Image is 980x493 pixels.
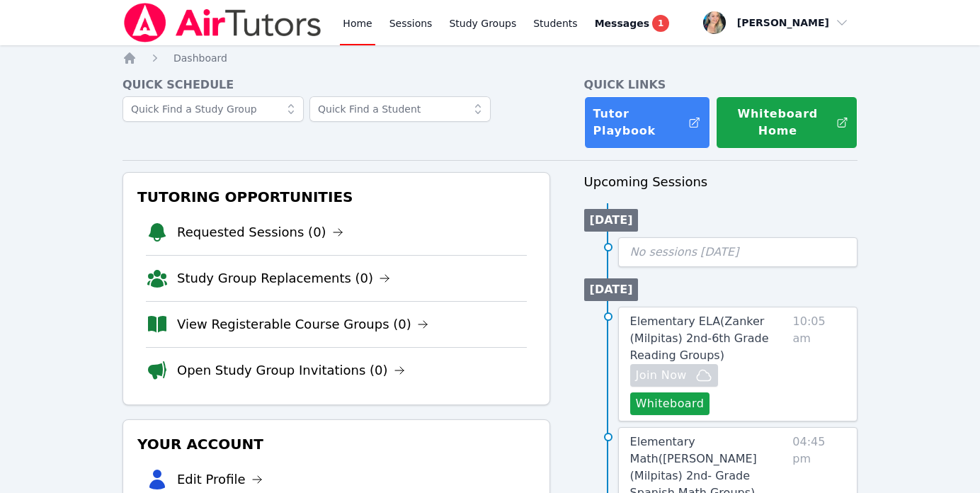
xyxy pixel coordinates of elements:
button: Whiteboard Home [716,96,857,149]
button: Whiteboard [630,392,710,415]
h3: Your Account [135,431,538,457]
input: Quick Find a Student [309,96,491,122]
h4: Quick Links [584,76,857,93]
h4: Quick Schedule [122,76,550,93]
span: Elementary ELA ( Zanker (Milpitas) 2nd-6th Grade Reading Groups ) [630,314,769,362]
span: 1 [652,15,669,32]
li: [DATE] [584,278,639,301]
a: Tutor Playbook [584,96,710,149]
input: Quick Find a Study Group [122,96,304,122]
a: Edit Profile [177,470,263,489]
h3: Tutoring Opportunities [135,184,538,210]
a: Study Group Replacements (0) [177,268,390,288]
a: Requested Sessions (0) [177,222,343,242]
a: Elementary ELA(Zanker (Milpitas) 2nd-6th Grade Reading Groups) [630,313,787,364]
span: 10:05 am [793,313,845,415]
a: Open Study Group Invitations (0) [177,361,405,380]
a: Dashboard [173,51,227,65]
span: No sessions [DATE] [630,245,739,259]
span: Dashboard [173,52,227,64]
a: View Registerable Course Groups (0) [177,314,428,334]
button: Join Now [630,364,718,387]
nav: Breadcrumb [122,51,857,65]
img: Air Tutors [122,3,323,42]
li: [DATE] [584,209,639,232]
span: Join Now [636,367,687,384]
span: Messages [595,16,649,30]
h3: Upcoming Sessions [584,172,857,192]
